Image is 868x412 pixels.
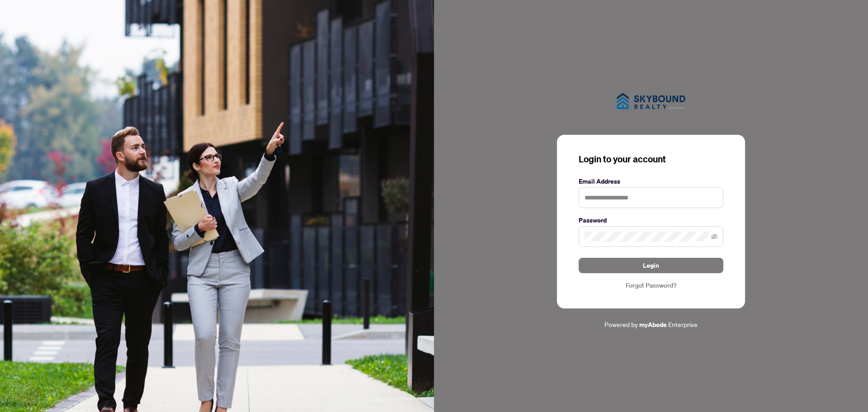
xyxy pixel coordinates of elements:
[579,280,723,290] a: Forgot Password?
[639,320,667,330] a: myAbode
[579,215,723,225] label: Password
[579,153,723,166] h3: Login to your account
[579,258,723,273] button: Login
[604,320,638,328] span: Powered by
[711,233,717,240] span: eye-invisible
[606,82,696,120] img: ma-logo
[643,258,659,273] span: Login
[579,176,723,186] label: Email Address
[668,320,698,328] span: Enterprise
